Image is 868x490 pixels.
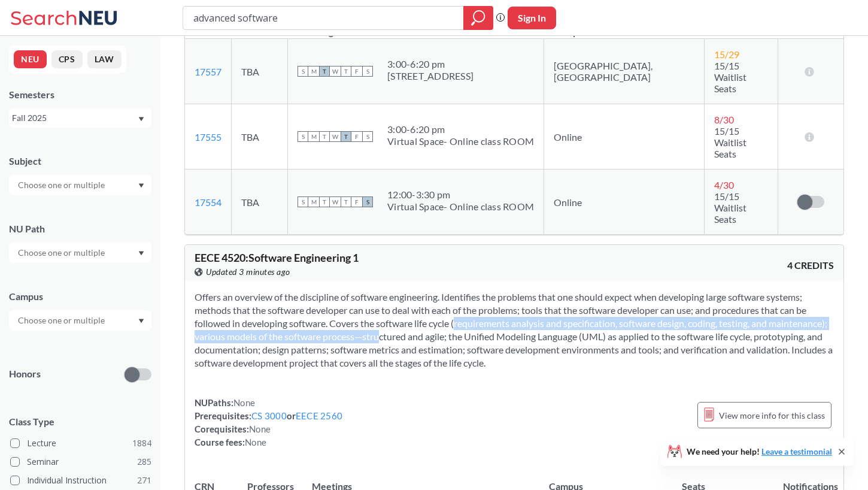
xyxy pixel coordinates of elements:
span: S [298,66,308,77]
a: 17554 [195,196,221,208]
td: TBA [232,104,288,170]
span: W [330,196,341,207]
span: 15/15 Waitlist Seats [714,125,746,159]
div: Dropdown arrow [9,243,151,263]
span: F [351,66,362,77]
span: None [233,397,255,408]
button: Sign In [508,7,556,29]
div: Subject [9,155,151,168]
td: TBA [232,170,288,235]
div: Dropdown arrow [9,310,151,331]
span: M [308,196,319,207]
div: Dropdown arrow [9,175,151,195]
span: 4 CREDITS [787,259,834,272]
svg: Dropdown arrow [138,183,144,188]
svg: Dropdown arrow [138,251,144,256]
button: NEU [14,50,47,68]
span: S [298,196,308,207]
button: CPS [51,50,83,68]
input: Choose one or multiple [12,246,113,260]
svg: Dropdown arrow [138,319,144,323]
a: CS 3000 [251,410,287,421]
a: 17555 [195,131,221,143]
span: View more info for this class [719,408,825,423]
span: S [362,131,373,142]
a: 17557 [195,66,221,77]
td: [GEOGRAPHIC_DATA], [GEOGRAPHIC_DATA] [544,39,705,104]
span: T [341,196,351,207]
td: Online [544,170,705,235]
input: Choose one or multiple [12,313,113,328]
span: None [245,437,266,447]
span: W [330,131,341,142]
td: Online [544,104,705,170]
span: S [362,66,373,77]
span: T [341,131,351,142]
section: Offers an overview of the discipline of software engineering. Identifies the problems that one sh... [195,291,834,370]
span: Class Type [9,415,151,428]
span: T [341,66,351,77]
div: Virtual Space- Online class ROOM [387,135,534,147]
span: 1884 [132,437,151,450]
div: 12:00 - 3:30 pm [387,189,534,201]
span: 4 / 30 [714,179,734,190]
span: T [319,131,330,142]
span: 285 [137,455,151,468]
div: Fall 2025Dropdown arrow [9,108,151,128]
div: [STREET_ADDRESS] [387,70,474,82]
span: 15 / 29 [714,49,739,60]
label: Individual Instruction [10,473,151,488]
label: Seminar [10,454,151,470]
label: Lecture [10,435,151,451]
div: NUPaths: Prerequisites: or Corequisites: Course fees: [195,396,342,449]
svg: Dropdown arrow [138,117,144,122]
p: Honors [9,367,41,381]
span: None [249,424,271,434]
span: 8 / 30 [714,114,734,125]
span: We need your help! [687,447,832,456]
div: NU Path [9,222,151,235]
span: T [319,66,330,77]
span: W [330,66,341,77]
input: Class, professor, course number, "phrase" [192,8,455,28]
span: T [319,196,330,207]
span: EECE 4520 : Software Engineering 1 [195,251,359,264]
div: 3:00 - 6:20 pm [387,123,534,135]
span: Updated 3 minutes ago [206,265,290,279]
span: 271 [137,474,151,487]
a: EECE 2560 [296,410,342,421]
span: F [351,196,362,207]
span: S [298,131,308,142]
div: 3:00 - 6:20 pm [387,58,474,70]
span: 15/15 Waitlist Seats [714,190,746,225]
span: M [308,131,319,142]
div: Fall 2025 [12,111,137,125]
td: TBA [232,39,288,104]
span: 15/15 Waitlist Seats [714,60,746,94]
span: F [351,131,362,142]
a: Leave a testimonial [761,446,832,456]
span: M [308,66,319,77]
button: LAW [87,50,122,68]
div: Semesters [9,88,151,101]
div: Virtual Space- Online class ROOM [387,201,534,213]
svg: magnifying glass [471,10,485,26]
div: Campus [9,290,151,303]
input: Choose one or multiple [12,178,113,192]
div: magnifying glass [463,6,493,30]
span: S [362,196,373,207]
